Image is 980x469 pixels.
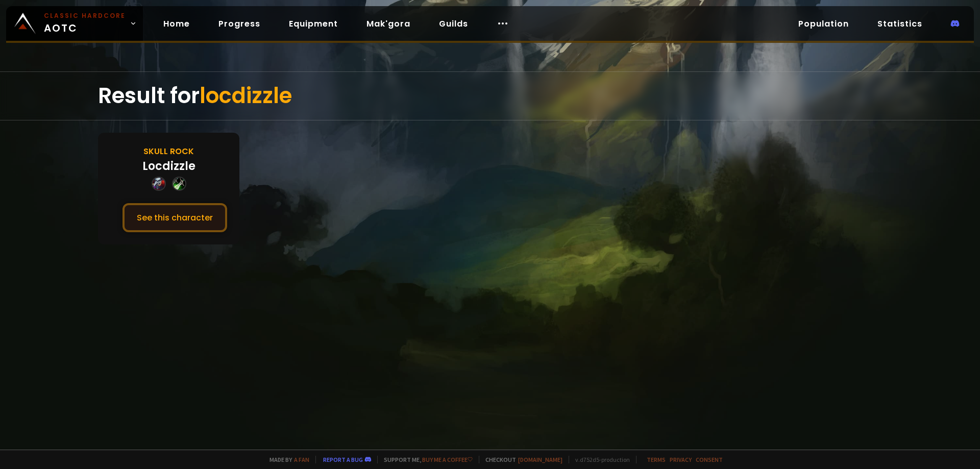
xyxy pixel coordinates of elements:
a: Buy me a coffee [422,456,473,463]
a: Progress [210,13,268,34]
a: Consent [696,456,723,463]
a: Population [790,13,857,34]
a: Statistics [869,13,930,34]
span: Checkout [479,456,562,463]
div: Skull Rock [143,145,194,158]
a: Report a bug [323,456,363,463]
span: Made by [263,456,309,463]
div: Result for [98,72,882,120]
a: Classic HardcoreAOTC [6,6,143,41]
span: v. d752d5 - production [569,456,630,463]
span: locdizzle [200,81,292,111]
a: Terms [647,456,666,463]
a: Privacy [670,456,692,463]
a: Guilds [431,13,476,34]
a: Mak'gora [358,13,419,34]
span: AOTC [44,11,126,36]
small: Classic Hardcore [44,11,126,20]
a: Home [155,13,198,34]
div: Locdizzle [142,158,195,175]
a: Equipment [281,13,346,34]
a: [DOMAIN_NAME] [518,456,562,463]
a: a fan [294,456,309,463]
span: Support me, [377,456,473,463]
button: See this character [122,203,227,232]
